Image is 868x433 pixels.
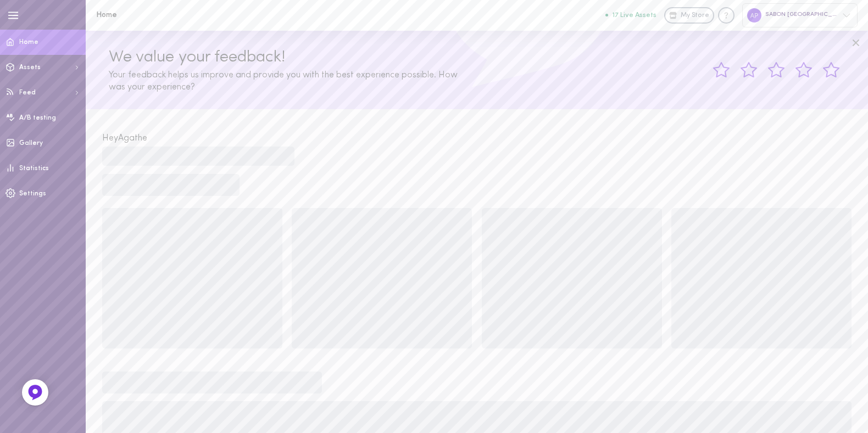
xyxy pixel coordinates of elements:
span: Home [19,39,38,46]
span: My Store [681,11,709,21]
h1: Home [96,11,277,19]
div: SABON [GEOGRAPHIC_DATA] [742,3,858,27]
span: Statistics [19,165,49,172]
span: Your feedback helps us improve and provide you with the best experience possible. How was your ex... [109,71,458,92]
span: We value your feedback! [109,49,285,66]
span: Settings [19,190,46,197]
a: 17 Live Assets [605,12,664,19]
img: Feedback Button [27,384,43,401]
a: My Store [664,7,714,24]
span: Hey Agathe [102,134,147,143]
span: Assets [19,64,41,71]
span: A/B testing [19,115,56,121]
span: Gallery [19,140,43,147]
div: Knowledge center [718,7,735,24]
span: Feed [19,89,36,96]
button: 17 Live Assets [605,12,656,19]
